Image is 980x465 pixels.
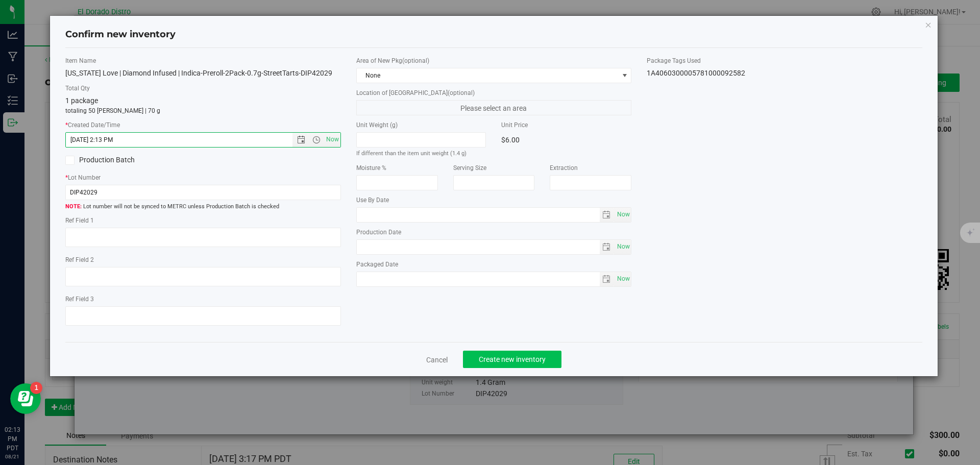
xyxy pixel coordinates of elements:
a: Cancel [426,355,448,365]
h4: Confirm new inventory [65,28,176,41]
span: (optional) [402,57,429,64]
label: Total Qty [65,84,341,93]
label: Production Date [356,228,632,237]
label: Moisture % [356,163,438,173]
label: Use By Date [356,195,632,205]
span: select [614,240,631,254]
iframe: Resource center unread badge [30,382,42,394]
label: Item Name [65,56,341,65]
span: None [357,68,619,83]
label: Package Tags Used [647,56,922,65]
div: $6.00 [501,132,631,148]
label: Created Date/Time [65,120,341,130]
span: select [600,272,615,286]
span: Set Current date [615,207,632,222]
label: Unit Weight (g) [356,120,486,130]
label: Packaged Date [356,260,632,269]
label: Location of [GEOGRAPHIC_DATA] [356,88,632,97]
small: If different than the item unit weight (1.4 g) [356,150,467,157]
span: Set Current date [324,132,341,147]
label: Ref Field 2 [65,255,341,264]
span: 1 package [65,96,98,105]
div: [US_STATE] Love | Diamond Infused | Indica-Preroll-2Pack-0.7g-StreetTarts-DIP42029 [65,68,341,79]
label: Extraction [550,163,631,173]
span: select [614,272,631,286]
iframe: Resource center [10,383,41,414]
span: Set Current date [615,272,632,286]
span: Open the date view [292,136,310,144]
span: Set Current date [615,239,632,254]
span: Create new inventory [479,355,546,363]
label: Ref Field 1 [65,216,341,225]
span: select [614,208,631,222]
label: Unit Price [501,120,631,130]
span: Please select an area [356,100,632,115]
label: Production Batch [65,155,195,165]
span: select [600,240,615,254]
p: totaling 50 [PERSON_NAME] | 70 g [65,106,341,115]
span: select [600,208,615,222]
span: Open the time view [307,136,325,144]
label: Ref Field 3 [65,295,341,304]
label: Serving Size [453,163,535,173]
label: Area of New Pkg [356,56,632,65]
label: Lot Number [65,173,341,182]
button: Create new inventory [463,351,561,368]
span: (optional) [448,89,475,96]
span: Lot number will not be synced to METRC unless Production Batch is checked [65,203,341,211]
div: 1A4060300005781000092582 [647,68,922,79]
